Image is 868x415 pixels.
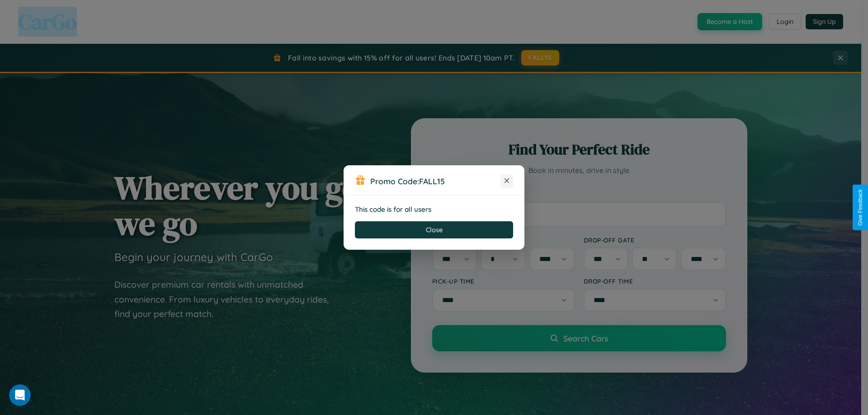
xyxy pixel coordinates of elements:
div: Give Feedback [857,189,863,226]
strong: This code is for all users [355,205,431,214]
b: FALL15 [419,176,445,186]
iframe: Intercom live chat [9,384,31,406]
h3: Promo Code: [370,176,500,186]
button: Close [355,221,513,238]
